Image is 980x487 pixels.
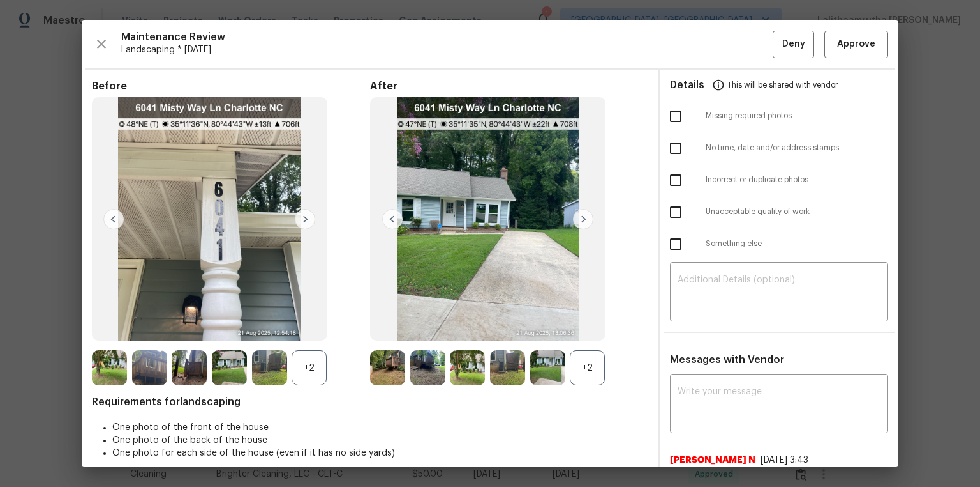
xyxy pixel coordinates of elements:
[660,100,898,132] div: Missing required photos
[670,355,784,365] span: Messages with Vendor
[295,209,315,229] img: right-chevron-button-url
[824,31,888,58] button: Approve
[706,111,888,121] span: Missing required photos
[660,196,898,228] div: Unacceptable quality of work
[670,454,755,467] span: [PERSON_NAME] N
[837,36,875,52] span: Approve
[660,164,898,196] div: Incorrect or duplicate photos
[570,350,605,385] div: +2
[727,70,838,100] span: This will be shared with vendor
[782,36,805,52] span: Deny
[761,456,808,465] span: [DATE] 3:43
[660,132,898,164] div: No time, date and/or address stamps
[292,350,327,385] div: +2
[660,228,898,260] div: Something else
[103,209,124,229] img: left-chevron-button-url
[573,209,593,229] img: right-chevron-button-url
[670,70,704,100] span: Details
[92,396,648,408] span: Requirements for landscaping
[112,434,648,447] li: One photo of the back of the house
[92,80,370,93] span: Before
[773,31,814,58] button: Deny
[382,209,403,229] img: left-chevron-button-url
[370,80,648,93] span: After
[706,238,888,249] span: Something else
[121,43,773,56] span: Landscaping * [DATE]
[706,206,888,217] span: Unacceptable quality of work
[112,447,648,460] li: One photo for each side of the house (even if it has no side yards)
[706,174,888,185] span: Incorrect or duplicate photos
[112,421,648,434] li: One photo of the front of the house
[706,143,888,153] span: No time, date and/or address stamps
[121,31,773,43] span: Maintenance Review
